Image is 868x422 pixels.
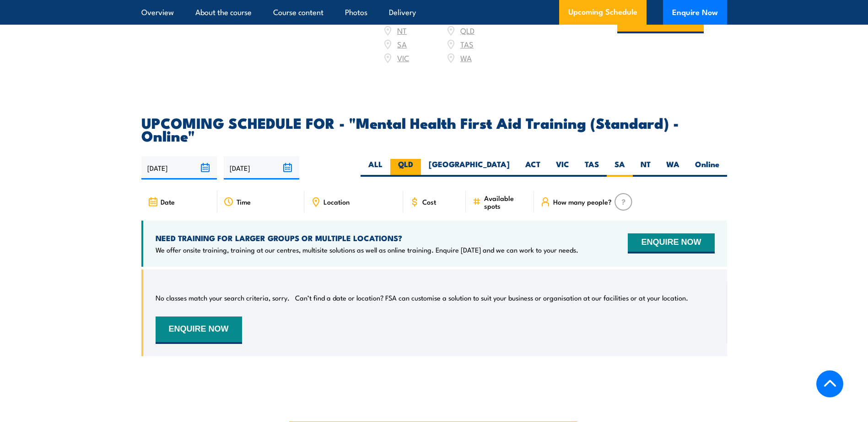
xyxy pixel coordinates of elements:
label: QLD [390,159,421,177]
label: Online [687,159,727,177]
p: Can’t find a date or location? FSA can customise a solution to suit your business or organisation... [295,293,688,302]
span: Time [237,198,251,206]
label: SA [607,159,633,177]
label: ACT [518,159,548,177]
p: No classes match your search criteria, sorry. [156,293,290,302]
h4: NEED TRAINING FOR LARGER GROUPS OR MULTIPLE LOCATIONS? [156,233,578,243]
input: To date [224,156,299,179]
h2: UPCOMING SCHEDULE FOR - "Mental Health First Aid Training (Standard) - Online" [141,116,727,142]
label: VIC [548,159,577,177]
label: TAS [577,159,607,177]
label: ALL [361,159,390,177]
label: WA [658,159,687,177]
p: We offer onsite training, training at our centres, multisite solutions as well as online training... [156,245,578,254]
span: Date [161,198,175,206]
button: ENQUIRE NOW [156,316,242,344]
label: [GEOGRAPHIC_DATA] [421,159,518,177]
span: How many people? [553,198,612,206]
input: From date [141,156,217,179]
span: Location [323,198,350,206]
button: ENQUIRE NOW [628,233,714,253]
label: NT [633,159,658,177]
span: Cost [422,198,436,206]
span: Available spots [484,194,528,210]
